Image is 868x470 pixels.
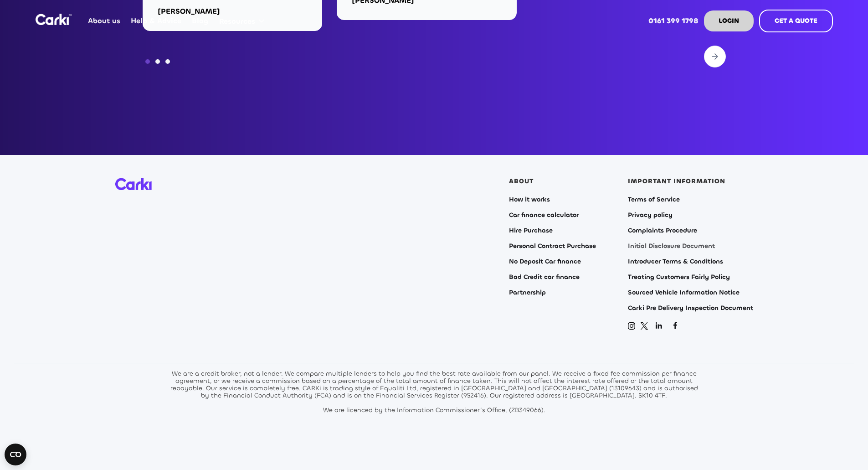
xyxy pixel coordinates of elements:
[775,16,817,25] strong: GET A QUOTE
[719,16,739,25] strong: LOGIN
[509,212,579,219] a: Car finance calculator
[509,274,580,281] a: Bad Credit car finance
[628,274,730,281] a: Treating Customers Fairly Policy
[648,16,699,26] strong: 0161 399 1798
[628,178,725,185] div: IMPORTANT INFORMATION
[628,227,697,234] a: Complaints Procedure
[145,59,150,64] div: Show slide 1 of 3
[509,196,550,203] a: How it works
[509,289,546,296] a: Partnership
[759,10,833,32] a: GET A QUOTE
[5,444,26,465] button: Open CMP widget
[628,212,673,219] a: Privacy policy
[36,14,72,25] a: home
[509,258,581,265] a: No Deposit Car finance
[36,14,72,25] img: Logo
[628,258,723,265] a: Introducer Terms & Conditions
[219,16,255,26] div: Resources
[628,305,753,312] a: Carki Pre Delivery Inspection Document
[126,3,187,39] a: Help & Advice
[165,59,170,64] div: Show slide 3 of 3
[509,178,534,185] div: ABOUT
[155,59,160,64] div: Show slide 2 of 3
[643,3,704,39] a: 0161 399 1798
[628,243,715,250] a: Initial Disclosure Document
[704,10,754,31] a: LOGIN
[83,3,126,39] a: About us
[704,46,726,67] div: next slide
[628,289,740,296] a: Sourced Vehicle Information Notice
[214,4,273,38] div: Resources
[509,227,553,234] a: Hire Purchase
[628,196,680,203] a: Terms of Service
[115,178,152,190] img: Carki logo
[509,243,596,250] a: Personal Contract Purchase
[168,370,701,414] div: We are a credit broker, not a lender. We compare multiple lenders to help you find the best rate ...
[187,3,214,39] a: Blog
